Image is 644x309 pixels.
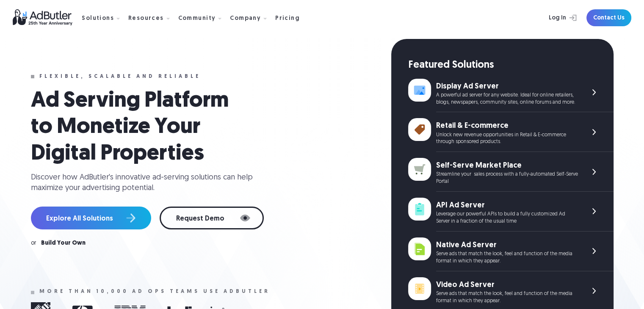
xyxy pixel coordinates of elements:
div: Pricing [275,16,300,22]
h1: Ad Serving Platform to Monetize Your Digital Properties [31,88,251,167]
div: Company [230,16,261,22]
a: Log In [526,9,581,26]
a: Contact Us [586,9,631,26]
a: Build Your Own [41,240,86,246]
div: Streamline your sales process with a fully-automated Self-Serve Portal [436,171,578,185]
div: Video Ad Server [436,280,578,290]
div: Featured Solutions [408,58,614,73]
div: Display Ad Server [436,81,578,92]
div: Resources [128,16,164,22]
div: API Ad Server [436,200,578,211]
div: A powerful ad server for any website. Ideal for online retailers, blogs, newspapers, community si... [436,92,578,106]
a: Request Demo [160,207,264,229]
div: or [31,240,36,246]
a: Explore All Solutions [31,207,151,229]
div: Native Ad Server [436,240,578,251]
div: Serve ads that match the look, feel and function of the media format in which they appear. [436,290,578,305]
div: More than 10,000 ad ops teams use adbutler [39,289,270,295]
div: Self-Serve Market Place [436,160,578,171]
a: API Ad Server Leverage our powerful APIs to build a fully customized Ad Server in a fraction of t... [408,192,614,232]
a: Self-Serve Market Place Streamline your sales process with a fully-automated Self-Serve Portal [408,152,614,192]
div: Flexible, scalable and reliable [39,74,201,80]
div: Retail & E-commerce [436,121,578,131]
div: Discover how AdButler's innovative ad-serving solutions can help maximize your advertising potent... [31,172,260,193]
a: Retail & E-commerce Unlock new revenue opportunities in Retail & E-commerce through sponsored pro... [408,112,614,152]
div: Community [178,16,216,22]
div: Serve ads that match the look, feel and function of the media format in which they appear. [436,251,578,265]
div: Solutions [82,16,114,22]
div: Leverage our powerful APIs to build a fully customized Ad Server in a fraction of the usual time [436,211,578,225]
a: Native Ad Server Serve ads that match the look, feel and function of the media format in which th... [408,232,614,271]
div: Unlock new revenue opportunities in Retail & E-commerce through sponsored products. [436,132,578,146]
a: Display Ad Server A powerful ad server for any website. Ideal for online retailers, blogs, newspa... [408,73,614,113]
a: Pricing [275,14,307,22]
